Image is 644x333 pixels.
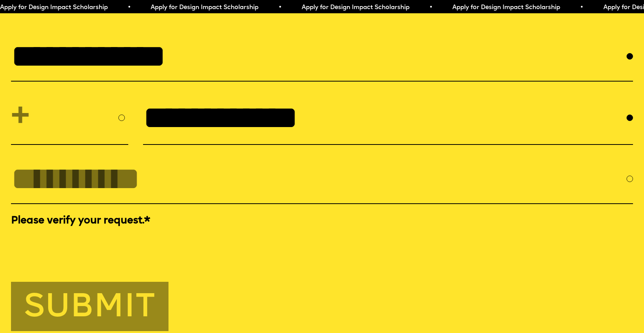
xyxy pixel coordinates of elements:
span: • [127,5,131,11]
span: • [278,5,281,11]
button: Submit [11,282,168,331]
iframe: reCAPTCHA [11,230,126,259]
span: • [579,5,583,11]
span: • [429,5,432,11]
label: Please verify your request. [11,214,633,228]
